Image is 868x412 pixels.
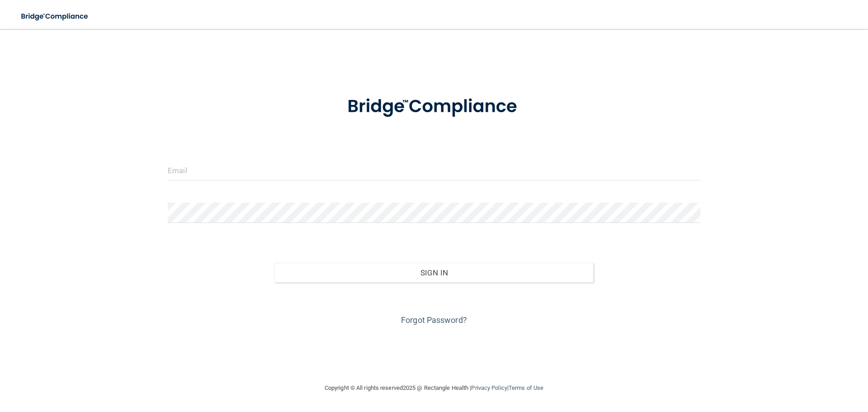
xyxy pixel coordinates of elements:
[269,374,599,403] div: Copyright © All rights reserved 2025 @ Rectangle Health | |
[329,83,539,130] img: bridge_compliance_login_screen.278c3ca4.svg
[401,315,467,325] a: Forgot Password?
[509,384,543,391] a: Terms of Use
[14,7,97,26] img: bridge_compliance_login_screen.278c3ca4.svg
[168,160,700,180] input: Email
[471,384,507,391] a: Privacy Policy
[274,263,594,283] button: Sign In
